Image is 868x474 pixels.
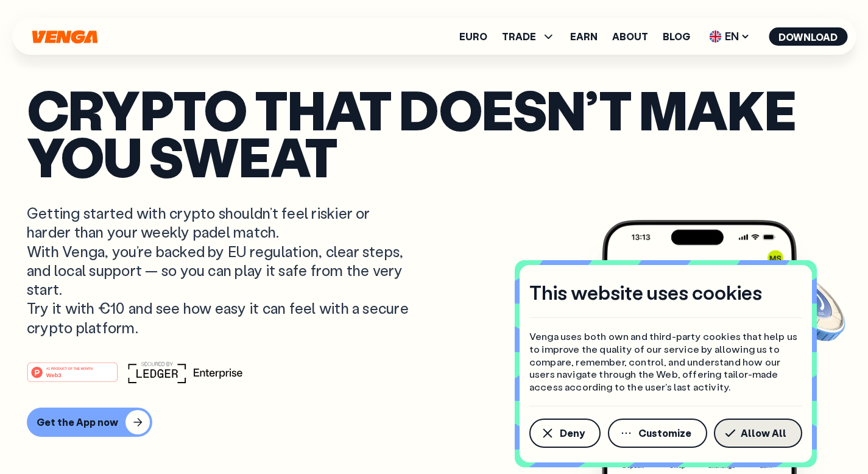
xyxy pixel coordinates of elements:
[663,32,690,41] a: Blog
[27,408,152,437] button: Get the App now
[37,416,118,428] div: Get the App now
[46,371,62,378] tspan: Web3
[27,86,841,179] p: Crypto that doesn’t make you sweat
[741,428,786,438] span: Allow All
[30,30,99,44] svg: Home
[529,330,802,394] p: Venga uses both own and third-party cookies that help us to improve the quality of our service by...
[608,419,707,448] button: Customize
[27,203,412,336] p: Getting started with crypto shouldn’t feel riskier or harder than your weekly padel match. With V...
[529,419,601,448] button: Deny
[769,27,847,46] button: Download
[612,32,648,41] a: About
[502,32,536,41] span: TRADE
[560,428,585,438] span: Deny
[638,428,691,438] span: Customize
[459,32,487,41] a: Euro
[705,27,754,46] span: EN
[709,30,721,43] img: flag-uk
[760,260,848,347] img: USDC coin
[27,408,841,437] a: Get the App now
[46,367,93,370] tspan: #1 PRODUCT OF THE MONTH
[27,369,118,385] a: #1 PRODUCT OF THE MONTHWeb3
[570,32,598,41] a: Earn
[529,280,762,305] h4: This website uses cookies
[714,419,802,448] button: Allow All
[502,29,556,44] span: TRADE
